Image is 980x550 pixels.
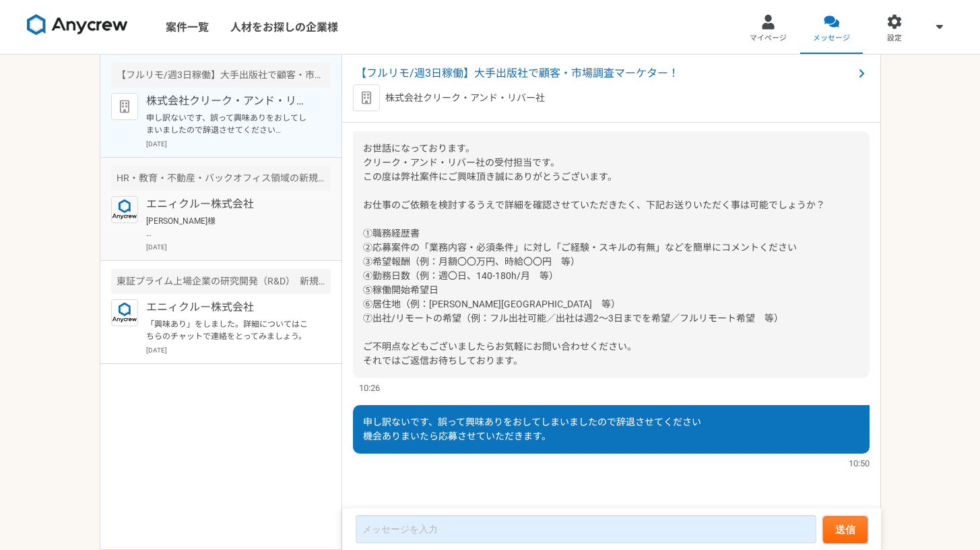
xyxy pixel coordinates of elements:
[363,417,701,441] span: 申し訳ないです、誤って興味ありをおしてしまいましたので辞退させてください 機会ありまいたら応募させていただきます。
[146,112,313,136] p: 申し訳ないです、誤って興味ありをおしてしまいましたので辞退させてください 機会ありまいたら応募させていただきます。
[111,299,138,326] img: logo_text_blue_01.png
[356,65,853,82] span: 【フルリモ/週3日稼働】大手出版社で顧客・市場調査マーケター！
[813,33,850,44] span: メッセージ
[146,93,313,109] p: 株式会社クリーク・アンド・リバー社
[363,143,825,366] span: お世話になっております。 クリーク・アンド・リバー社の受付担当です。 この度は弊社案件にご興味頂き誠にありがとうございます。 お仕事のご依頼を検討するうえで詳細を確認させていただきたく、下記お送...
[146,139,331,149] p: [DATE]
[353,84,380,111] img: default_org_logo-42cde973f59100197ec2c8e796e4974ac8490bb5b08a0eb061ff975e4574aa76.png
[111,196,138,223] img: logo_text_blue_01.png
[887,33,902,44] span: 設定
[359,381,380,394] span: 10:26
[146,299,313,315] p: エニィクルー株式会社
[146,242,331,252] p: [DATE]
[146,345,331,355] p: [DATE]
[750,33,787,44] span: マイページ
[385,91,545,105] p: 株式会社クリーク・アンド・リバー社
[111,269,331,294] div: 東証プライム上場企業の研究開発（R&D） 新規事業開発
[27,14,128,36] img: 8DqYSo04kwAAAAASUVORK5CYII=
[111,166,331,191] div: HR・教育・不動産・バックオフィス領域の新規事業 0→1で事業を立ち上げたい方
[849,457,870,470] span: 10:50
[146,318,313,342] p: 「興味あり」をしました。詳細についてはこちらのチャットで連絡をとってみましょう。
[111,93,138,120] img: default_org_logo-42cde973f59100197ec2c8e796e4974ac8490bb5b08a0eb061ff975e4574aa76.png
[111,63,331,88] div: 【フルリモ/週3日稼働】大手出版社で顧客・市場調査マーケター！
[146,196,313,212] p: エニィクルー株式会社
[823,516,868,543] button: 送信
[146,215,313,239] p: [PERSON_NAME]様 ご回答ありがとうございます。 上記でご検討のプランについて、簡単に1-2枚程度で内容をまとめていただくことは可能でしょうか。 できましたら、以下アドレスにご送付いた...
